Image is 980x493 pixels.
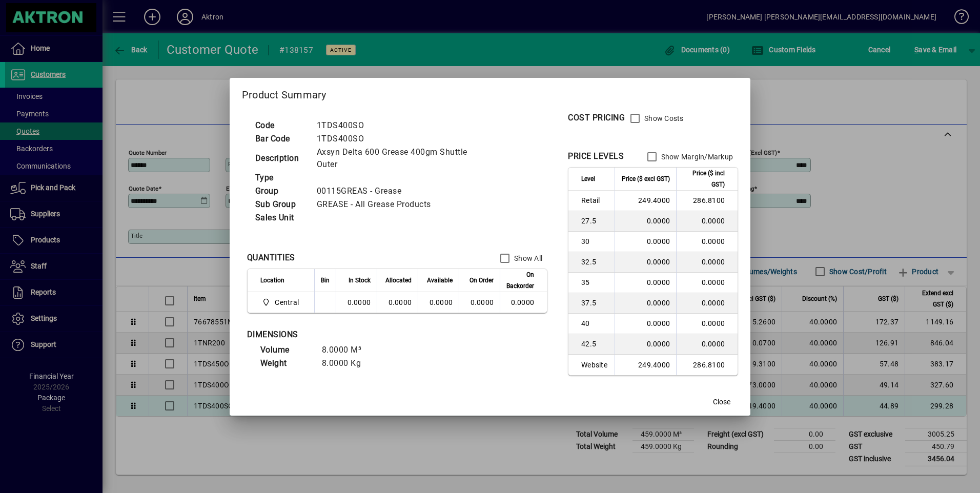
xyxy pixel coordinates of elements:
td: Group [250,184,312,198]
td: 1TDS400SO [312,119,498,132]
span: On Backorder [506,269,534,292]
td: 00115GREAS - Grease [312,184,498,198]
h2: Product Summary [230,78,750,108]
label: Show Margin/Markup [659,152,733,162]
td: 0.0000 [418,292,459,313]
td: Weight [255,357,317,370]
td: Volume [255,343,317,357]
label: Show All [512,253,542,263]
td: 8.0000 Kg [317,357,378,370]
span: Website [581,360,608,370]
td: Axsyn Delta 600 Grease 400gm Shuttle Outer [312,146,498,171]
span: Level [581,173,595,184]
td: 0.0000 [615,211,676,232]
span: Price ($ incl GST) [683,168,725,190]
td: 0.0000 [615,334,676,355]
div: DIMENSIONS [247,328,503,341]
td: 286.8100 [676,355,738,375]
td: 0.0000 [615,252,676,273]
td: Bar Code [250,132,312,146]
span: Central [260,296,303,309]
td: 0.0000 [676,293,738,314]
span: Available [427,275,453,286]
td: Sub Group [250,198,312,211]
td: 249.4000 [615,191,676,211]
span: Bin [321,275,330,286]
td: 0.0000 [676,252,738,273]
td: Sales Unit [250,211,312,224]
span: 37.5 [581,298,608,308]
td: GREASE - All Grease Products [312,198,498,211]
span: Allocated [385,275,412,286]
td: 1TDS400SO [312,132,498,146]
span: 0.0000 [471,298,494,306]
div: PRICE LEVELS [568,150,624,162]
label: Show Costs [642,113,684,124]
td: Code [250,119,312,132]
td: 0.0000 [676,273,738,293]
span: 40 [581,318,608,328]
td: 0.0000 [377,292,418,313]
span: 30 [581,236,608,246]
td: 249.4000 [615,355,676,375]
span: On Order [469,275,494,286]
span: Close [713,397,730,407]
td: 0.0000 [336,292,377,313]
span: Location [260,275,284,286]
span: Retail [581,195,608,206]
div: COST PRICING [568,112,625,124]
td: 0.0000 [676,211,738,232]
td: 0.0000 [615,314,676,334]
span: In Stock [349,275,371,286]
span: Price ($ excl GST) [622,173,670,184]
span: 27.5 [581,216,608,226]
td: 0.0000 [615,232,676,252]
div: QUANTITIES [247,252,295,264]
span: 42.5 [581,339,608,349]
td: Description [250,146,312,171]
button: Close [705,393,738,412]
td: 0.0000 [676,232,738,252]
td: 286.8100 [676,191,738,211]
td: 0.0000 [500,292,547,313]
td: 0.0000 [676,334,738,355]
td: 0.0000 [615,293,676,314]
span: 35 [581,277,608,287]
td: 0.0000 [676,314,738,334]
td: 8.0000 M³ [317,343,378,357]
td: Type [250,171,312,184]
td: 0.0000 [615,273,676,293]
span: 32.5 [581,257,608,267]
span: Central [275,297,299,307]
